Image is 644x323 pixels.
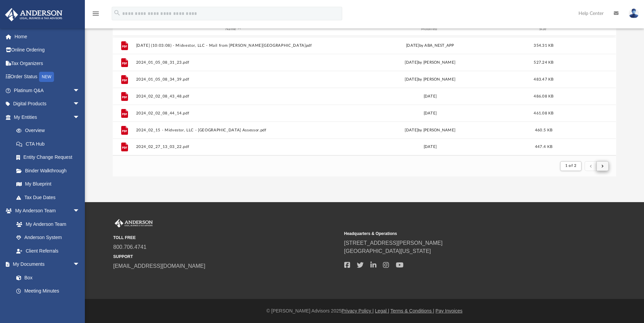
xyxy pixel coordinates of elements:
[116,26,133,32] div: id
[73,204,87,218] span: arrow_drop_down
[92,9,100,18] i: menu
[113,219,154,228] img: Anderson Advisors Platinum Portal
[535,145,552,149] span: 447.4 KB
[113,235,339,241] small: TOLL FREE
[534,111,554,115] span: 461.08 KB
[375,308,389,314] a: Legal |
[136,94,330,99] button: 2024_02_02_08_43_48.pdf
[560,161,582,171] button: 1 of 2
[333,127,527,133] div: [DATE] by [PERSON_NAME]
[10,271,83,284] a: Box
[113,9,121,17] i: search
[5,57,90,70] a: Tax Organizers
[344,240,443,246] a: [STREET_ADDRESS][PERSON_NAME]
[10,124,90,137] a: Overview
[5,43,90,57] a: Online Ordering
[73,110,87,124] span: arrow_drop_down
[10,231,87,244] a: Anderson System
[530,26,557,32] div: Size
[535,128,552,132] span: 460.5 KB
[136,111,330,115] button: 2024_02_02_08_44_14.pdf
[629,8,639,18] img: User Pic
[333,60,527,66] div: [DATE] by [PERSON_NAME]
[10,298,83,311] a: Forms Library
[436,308,462,314] a: Pay Invoices
[5,204,87,218] a: My Anderson Teamarrow_drop_down
[534,94,554,98] span: 486.08 KB
[113,254,339,260] small: SUPPORT
[136,43,330,48] button: [DATE] (10:03:08) - Midvestor, LLC - Mail from [PERSON_NAME][GEOGRAPHIC_DATA]pdf
[333,43,527,49] div: [DATE] by ABA_NEST_APP
[5,30,90,43] a: Home
[136,77,330,82] button: 2024_01_05_08_34_39.pdf
[10,244,87,258] a: Client Referrals
[10,164,90,177] a: Binder Walkthrough
[534,61,554,64] span: 527.24 KB
[10,137,90,151] a: CTA Hub
[10,151,90,164] a: Entity Change Request
[333,26,527,32] div: Modified
[534,78,554,81] span: 483.47 KB
[85,307,644,315] div: © [PERSON_NAME] Advisors 2025
[39,72,54,82] div: NEW
[390,308,434,314] a: Terms & Conditions |
[565,164,576,168] span: 1 of 2
[136,128,330,132] button: 2024_02_15 - Midvestor, LLC - [GEOGRAPHIC_DATA] Assessor.pdf
[136,60,330,65] button: 2024_01_05_08_31_23.pdf
[10,284,87,298] a: Meeting Minutes
[113,244,147,250] a: 800.706.4741
[73,84,87,98] span: arrow_drop_down
[92,13,100,18] a: menu
[342,308,374,314] a: Privacy Policy |
[136,26,330,32] div: Name
[10,191,90,204] a: Tax Due Dates
[344,248,431,254] a: [GEOGRAPHIC_DATA][US_STATE]
[333,77,527,83] div: [DATE] by [PERSON_NAME]
[5,84,90,97] a: Platinum Q&Aarrow_drop_down
[333,110,527,116] div: [DATE]
[73,258,87,272] span: arrow_drop_down
[5,258,87,271] a: My Documentsarrow_drop_down
[5,70,90,84] a: Order StatusNEW
[344,231,570,237] small: Headquarters & Operations
[113,36,616,155] div: grid
[10,217,83,231] a: My Anderson Team
[333,93,527,100] div: [DATE]
[73,97,87,111] span: arrow_drop_down
[136,145,330,149] button: 2024_02_27_13_03_22.pdf
[333,144,527,150] div: [DATE]
[560,26,608,32] div: id
[5,97,90,111] a: Digital Productsarrow_drop_down
[10,177,87,191] a: My Blueprint
[3,8,65,21] img: Anderson Advisors Platinum Portal
[113,263,205,269] a: [EMAIL_ADDRESS][DOMAIN_NAME]
[5,110,90,124] a: My Entitiesarrow_drop_down
[534,44,554,47] span: 354.31 KB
